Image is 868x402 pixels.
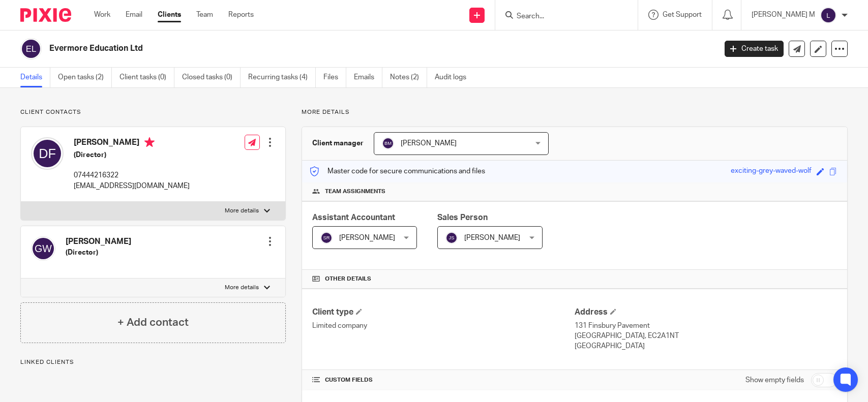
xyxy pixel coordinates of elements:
img: svg%3E [445,232,458,244]
span: Team assignments [325,188,385,196]
p: More details [225,284,259,292]
img: svg%3E [31,236,55,261]
p: Limited company [312,321,575,331]
p: 07444216322 [74,170,190,180]
h4: + Add contact [117,315,189,330]
p: Client contacts [20,108,286,116]
a: Notes (2) [390,68,427,87]
span: [PERSON_NAME] [401,140,457,147]
p: [PERSON_NAME] M [752,10,815,20]
img: Pixie [20,8,71,22]
img: svg%3E [20,38,42,59]
h5: (Director) [66,248,131,258]
a: Details [20,68,50,87]
h4: [PERSON_NAME] [74,137,190,150]
span: Get Support [663,11,702,18]
a: Recurring tasks (4) [248,68,316,87]
div: exciting-grey-waved-wolf [731,166,812,177]
img: svg%3E [31,137,64,170]
a: Files [323,68,346,87]
h2: Evermore Education Ltd [49,43,577,54]
span: Sales Person [437,213,488,222]
input: Search [516,12,607,21]
a: Reports [228,10,254,20]
a: Work [94,10,110,20]
span: [PERSON_NAME] [464,234,520,241]
p: [GEOGRAPHIC_DATA], EC2A1NT [575,331,837,341]
img: svg%3E [820,7,836,23]
label: Show empty fields [745,375,804,385]
h4: Client type [312,307,575,318]
a: Emails [354,68,382,87]
a: Open tasks (2) [58,68,112,87]
span: Other details [325,275,371,283]
a: Create task [725,41,784,57]
img: svg%3E [382,137,394,149]
h4: CUSTOM FIELDS [312,376,575,384]
p: More details [302,108,848,116]
span: Assistant Accountant [312,213,395,222]
img: svg%3E [320,232,333,244]
a: Team [196,10,213,20]
h3: Client manager [312,138,364,148]
a: Email [126,10,142,20]
a: Client tasks (0) [119,68,174,87]
a: Closed tasks (0) [182,68,241,87]
h5: (Director) [74,150,190,160]
i: Primary [144,137,155,147]
span: [PERSON_NAME] [339,234,395,241]
h4: Address [575,307,837,318]
a: Audit logs [435,68,474,87]
p: [EMAIL_ADDRESS][DOMAIN_NAME] [74,181,190,191]
p: More details [225,207,259,215]
a: Clients [158,10,181,20]
p: Master code for secure communications and files [310,166,485,176]
p: Linked clients [20,358,286,366]
p: [GEOGRAPHIC_DATA] [575,341,837,351]
p: 131 Finsbury Pavement [575,321,837,331]
h4: [PERSON_NAME] [66,236,131,247]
